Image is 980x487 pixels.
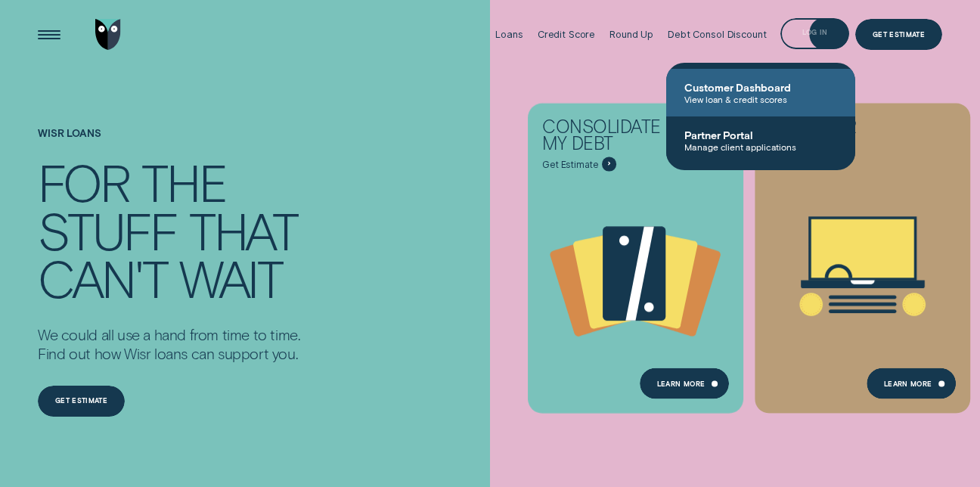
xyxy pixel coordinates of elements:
[38,127,299,159] h1: Wisr loans
[780,18,849,49] button: Log in
[38,158,299,302] h4: For the stuff that can't wait
[189,206,298,255] div: that
[684,141,837,152] span: Manage client applications
[38,325,299,362] p: We could all use a hand from time to time. Find out how Wisr loans can support you.
[684,129,837,141] span: Partner Portal
[867,368,956,399] a: Learn More
[855,19,942,50] a: Get Estimate
[141,158,226,206] div: the
[769,117,907,140] div: Buy a car
[684,94,837,104] span: View loan & credit scores
[609,29,653,40] div: Round Up
[38,386,125,417] a: Get estimate
[34,19,65,50] button: Open Menu
[528,103,743,405] a: Consolidate my debt - Learn more
[684,81,837,94] span: Customer Dashboard
[666,69,855,116] a: Customer DashboardView loan & credit scores
[538,29,595,40] div: Credit Score
[95,19,121,50] img: Wisr
[666,116,855,164] a: Partner PortalManage client applications
[542,158,599,169] span: Get Estimate
[542,117,680,157] div: Consolidate my debt
[668,29,766,40] div: Debt Consol Discount
[179,254,283,302] div: wait
[38,206,177,255] div: stuff
[802,29,827,35] div: Log in
[38,254,167,302] div: can't
[640,368,729,399] a: Learn more
[495,29,523,40] div: Loans
[755,103,970,405] a: Buy a car - Learn more
[38,158,129,206] div: For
